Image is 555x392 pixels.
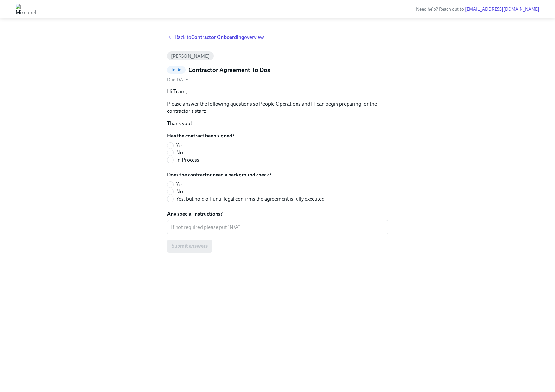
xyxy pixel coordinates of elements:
[416,7,539,12] span: Need help? Reach out to
[176,156,199,163] span: In Process
[176,188,183,195] span: No
[167,34,388,41] a: Back toContractor Onboardingoverview
[191,34,244,40] strong: Contractor Onboarding
[167,77,190,83] span: Sunday, August 24th 2025, 9:00 am
[167,67,186,72] span: To Do
[176,142,184,149] span: Yes
[176,181,184,188] span: Yes
[465,7,539,12] a: [EMAIL_ADDRESS][DOMAIN_NAME]
[167,210,388,217] label: Any special instructions?
[16,4,36,14] img: Mixpanel
[175,34,264,41] span: Back to overview
[188,66,270,74] h5: Contractor Agreement To Dos
[167,88,388,95] p: Hi Team,
[167,100,388,115] p: Please answer the following questions so People Operations and IT can begin preparing for the con...
[176,149,183,156] span: No
[167,120,388,127] p: Thank you!
[167,171,330,178] label: Does the contractor need a background check?
[176,195,324,203] span: Yes, but hold off until legal confirms the agreement is fully executed
[167,54,214,59] span: [PERSON_NAME]
[167,132,234,139] label: Has the contract been signed?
